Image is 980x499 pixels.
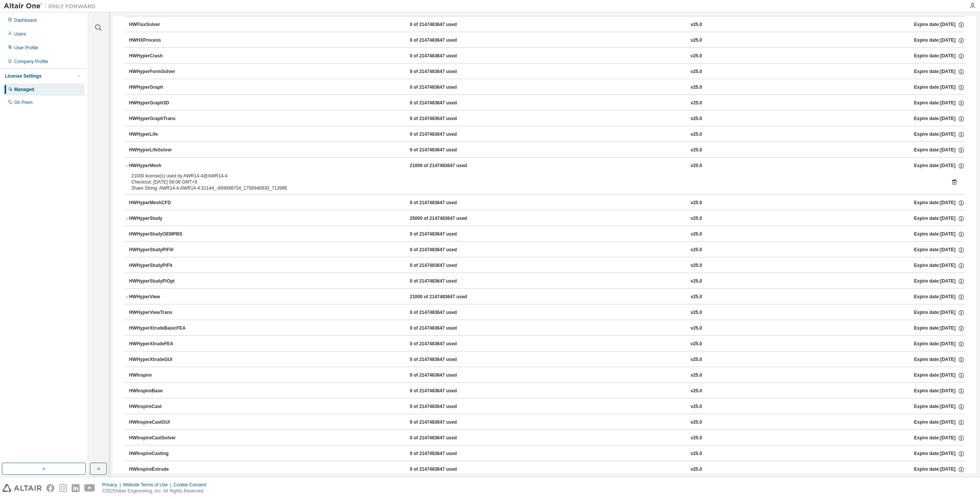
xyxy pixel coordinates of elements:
[129,195,965,211] button: HWHyperMeshCFD0 of 2147483647 usedv25.0Expire date:[DATE]
[129,111,965,127] button: HWHyperGraphTrans0 of 2147483647 usedv25.0Expire date:[DATE]
[410,325,479,332] div: 0 of 2147483647 used
[914,388,964,395] div: Expire date: [DATE]
[131,173,939,179] div: 21000 license(s) used by AWR14-4@AWR14-4
[410,247,479,254] div: 0 of 2147483647 used
[914,115,964,122] div: Expire date: [DATE]
[691,262,702,269] div: v25.0
[129,466,198,473] div: HWInspireExtrude
[46,484,54,492] img: facebook.svg
[410,37,479,44] div: 0 of 2147483647 used
[691,115,702,122] div: v25.0
[129,372,198,379] div: HWInspire
[914,262,964,269] div: Expire date: [DATE]
[691,247,702,254] div: v25.0
[131,185,939,191] div: Share String: AWR14-4:AWR14-4:31144_-669998704_1756940930_713986
[129,304,965,321] button: HWHyperViewTrans0 of 2147483647 usedv25.0Expire date:[DATE]
[691,435,702,442] div: v25.0
[129,450,198,457] div: HWInspireCasting
[914,100,964,107] div: Expire date: [DATE]
[914,131,964,138] div: Expire date: [DATE]
[914,419,964,426] div: Expire date: [DATE]
[914,163,965,169] div: Expire date: [DATE]
[691,37,702,44] div: v25.0
[129,215,198,222] div: HWHyperStudy
[914,450,964,457] div: Expire date: [DATE]
[691,215,702,222] div: v25.0
[914,294,965,301] div: Expire date: [DATE]
[410,466,479,473] div: 0 of 2147483647 used
[691,341,702,348] div: v25.0
[131,179,939,185] div: Checkout: [DATE] 08:08 GMT+9
[173,482,211,488] div: Cookie Consent
[691,388,702,395] div: v25.0
[129,68,198,75] div: HWHyperFormSolver
[691,466,702,473] div: v25.0
[129,430,965,447] button: HWInspireCastSolver0 of 2147483647 usedv25.0Expire date:[DATE]
[410,372,479,379] div: 0 of 2147483647 used
[129,100,198,107] div: HWHyperGraph3D
[691,100,702,107] div: v25.0
[691,372,702,379] div: v25.0
[72,484,80,492] img: linkedin.svg
[410,356,479,363] div: 0 of 2147483647 used
[129,115,198,122] div: HWHyperGraphTrans
[129,278,198,285] div: HWHyperStudyPiOpt
[129,142,965,159] button: HWHyperLifeSolver0 of 2147483647 usedv25.0Expire date:[DATE]
[410,68,479,75] div: 0 of 2147483647 used
[410,388,479,395] div: 0 of 2147483647 used
[129,341,198,348] div: HWHyperXtrudeFEA
[129,63,965,80] button: HWHyperFormSolver0 of 2147483647 usedv25.0Expire date:[DATE]
[691,294,702,301] div: v25.0
[914,231,964,238] div: Expire date: [DATE]
[691,21,702,28] div: v25.0
[410,147,479,154] div: 0 of 2147483647 used
[410,115,479,122] div: 0 of 2147483647 used
[691,200,702,206] div: v25.0
[129,309,198,316] div: HWHyperViewTrans
[410,294,479,301] div: 21000 of 2147483647 used
[129,351,965,368] button: HWHyperXtrudeGUI0 of 2147483647 usedv25.0Expire date:[DATE]
[410,435,479,442] div: 0 of 2147483647 used
[129,367,965,384] button: HWInspire0 of 2147483647 usedv25.0Expire date:[DATE]
[691,147,702,154] div: v25.0
[129,147,198,154] div: HWHyperLifeSolver
[129,325,198,332] div: HWHyperXtrudeBasicFEA
[129,16,965,33] button: HWFluxSolver0 of 2147483647 usedv25.0Expire date:[DATE]
[129,200,198,206] div: HWHyperMeshCFD
[123,482,173,488] div: Website Terms of Use
[102,488,211,494] p: © 2025 Altair Engineering, Inc. All Rights Reserved.
[691,84,702,91] div: v25.0
[129,247,198,254] div: HWHyperStudyPiFill
[129,403,198,410] div: HWInspireCast
[129,163,198,169] div: HWHyperMesh
[129,37,198,44] div: HWHXProcess
[14,31,26,37] div: Users
[410,53,479,60] div: 0 of 2147483647 used
[410,231,479,238] div: 0 of 2147483647 used
[914,466,964,473] div: Expire date: [DATE]
[410,131,479,138] div: 0 of 2147483647 used
[129,320,965,337] button: HWHyperXtrudeBasicFEA0 of 2147483647 usedv25.0Expire date:[DATE]
[129,294,198,301] div: HWHyperView
[410,100,479,107] div: 0 of 2147483647 used
[4,2,100,10] img: Altair One
[914,84,964,91] div: Expire date: [DATE]
[691,309,702,316] div: v25.0
[129,242,965,258] button: HWHyperStudyPiFill0 of 2147483647 usedv25.0Expire date:[DATE]
[129,21,198,28] div: HWFluxSolver
[691,356,702,363] div: v25.0
[914,325,964,332] div: Expire date: [DATE]
[84,484,95,492] img: youtube.svg
[129,445,965,462] button: HWInspireCasting0 of 2147483647 usedv25.0Expire date:[DATE]
[914,435,964,442] div: Expire date: [DATE]
[410,403,479,410] div: 0 of 2147483647 used
[914,200,964,206] div: Expire date: [DATE]
[410,163,479,169] div: 21000 of 2147483647 used
[691,403,702,410] div: v25.0
[59,484,67,492] img: instagram.svg
[691,278,702,285] div: v25.0
[129,231,198,238] div: HWHyperStudyOEMPBS
[914,341,964,348] div: Expire date: [DATE]
[14,59,48,65] div: Company Profile
[914,147,964,154] div: Expire date: [DATE]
